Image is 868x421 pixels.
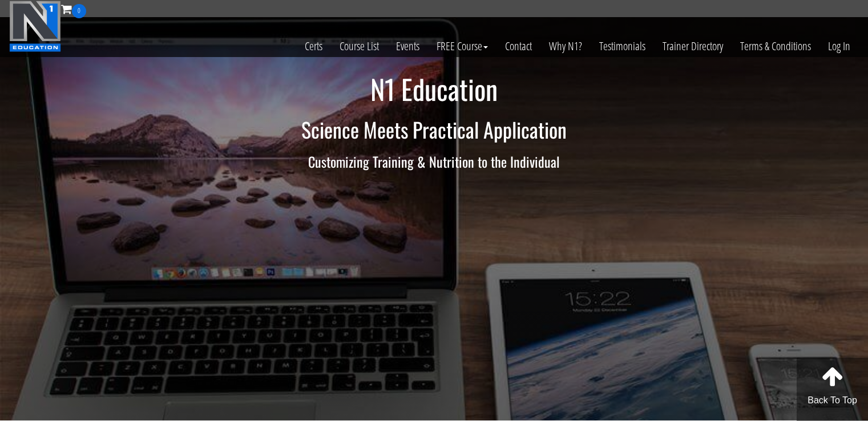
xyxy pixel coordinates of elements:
img: n1-education [9,1,61,52]
a: Course List [331,18,387,74]
a: Testimonials [591,18,654,74]
a: Certs [296,18,331,74]
a: Log In [819,18,859,74]
a: 0 [61,1,86,17]
a: Terms & Conditions [732,18,819,74]
a: Trainer Directory [654,18,732,74]
h3: Customizing Training & Nutrition to the Individual [100,154,768,169]
a: FREE Course [428,18,496,74]
span: 0 [72,4,86,18]
h2: Science Meets Practical Application [100,118,768,141]
a: Why N1? [540,18,591,74]
a: Contact [496,18,540,74]
a: Events [387,18,428,74]
h1: N1 Education [100,74,768,104]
